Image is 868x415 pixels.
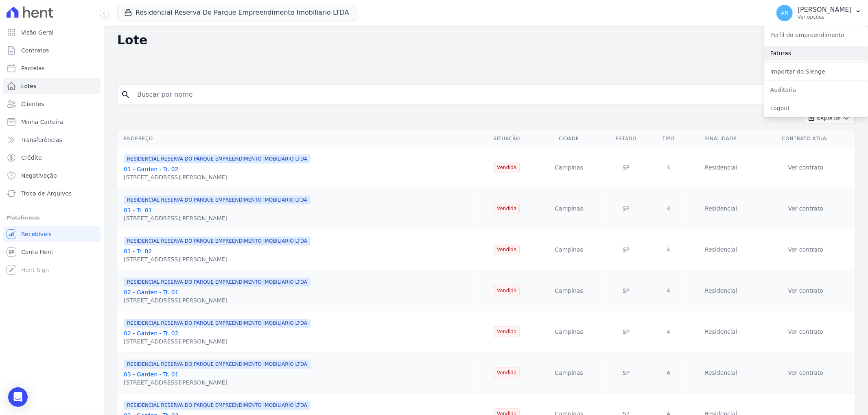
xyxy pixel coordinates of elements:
[667,328,670,335] span: translation missing: pt-BR.activerecord.values.property.property_type.4
[124,378,310,387] div: [STREET_ADDRESS][PERSON_NAME]
[3,114,101,130] a: Minha Carteira
[3,244,101,260] a: Conta Hent
[117,5,356,20] button: Residencial Reserva Do Parque Empreendimento Imobiliario LTDA
[494,244,520,255] span: Vendida
[124,248,152,254] a: 01 - Tr. 02
[124,166,179,172] a: 01 - Garden - Tr. 02
[21,154,42,162] span: Crédito
[121,90,131,100] i: search
[756,130,855,147] th: Contrato Atual
[124,237,310,246] span: RESIDENCIAL RESERVA DO PARQUE EMPREENDIMENTO IMOBILIARIO LTDA
[601,270,651,311] td: SP
[3,78,101,94] a: Lotes
[21,230,52,238] span: Recebíveis
[764,101,868,115] a: Logout
[788,164,823,171] a: Ver contrato
[132,87,851,103] input: Buscar por nome
[21,172,57,180] span: Negativação
[124,154,310,163] span: RESIDENCIAL RESERVA DO PARQUE EMPREENDIMENTO IMOBILIARIO LTDA
[788,369,823,376] a: Ver contrato
[686,147,756,188] td: Residencial
[3,24,101,41] a: Visão Geral
[601,147,651,188] td: SP
[537,130,601,147] th: Cidade
[3,42,101,59] a: Contratos
[124,371,179,378] a: 03 - Garden - Tr. 01
[667,246,670,253] span: translation missing: pt-BR.activerecord.values.property.property_type.4
[3,96,101,112] a: Clientes
[3,185,101,202] a: Troca de Arquivos
[21,100,44,108] span: Clientes
[124,319,310,328] span: RESIDENCIAL RESERVA DO PARQUE EMPREENDIMENTO IMOBILIARIO LTDA
[537,147,601,188] td: Campinas
[781,10,788,16] span: AR
[537,229,601,270] td: Campinas
[8,387,28,407] div: Open Intercom Messenger
[601,311,651,352] td: SP
[667,205,670,212] span: translation missing: pt-BR.activerecord.values.property.property_type.4
[21,64,45,72] span: Parcelas
[124,214,310,222] div: [STREET_ADDRESS][PERSON_NAME]
[21,28,54,37] span: Visão Geral
[21,189,72,198] span: Troca de Arquivos
[537,352,601,393] td: Campinas
[21,248,53,256] span: Conta Hent
[788,205,823,212] a: Ver contrato
[667,164,670,171] span: translation missing: pt-BR.activerecord.values.property.property_type.4
[21,118,63,126] span: Minha Carteira
[798,6,852,14] p: [PERSON_NAME]
[686,270,756,311] td: Residencial
[494,326,520,337] span: Vendida
[3,60,101,76] a: Parcelas
[117,130,477,147] th: Endereço
[770,2,868,24] button: AR [PERSON_NAME] Ver opções
[3,167,101,184] a: Negativação
[3,226,101,242] a: Recebíveis
[601,130,651,147] th: Estado
[124,173,310,181] div: [STREET_ADDRESS][PERSON_NAME]
[124,360,310,369] span: RESIDENCIAL RESERVA DO PARQUE EMPREENDIMENTO IMOBILIARIO LTDA
[494,203,520,214] span: Vendida
[3,150,101,166] a: Crédito
[117,33,789,48] h2: Lote
[764,46,868,61] a: Faturas
[124,289,179,295] a: 02 - Garden - Tr. 01
[124,296,310,304] div: [STREET_ADDRESS][PERSON_NAME]
[798,14,852,20] p: Ver opções
[601,352,651,393] td: SP
[537,270,601,311] td: Campinas
[686,229,756,270] td: Residencial
[7,213,97,223] div: Plataformas
[686,188,756,229] td: Residencial
[477,130,538,147] th: Situação
[537,188,601,229] td: Campinas
[494,367,520,378] span: Vendida
[494,162,520,173] span: Vendida
[804,111,855,124] button: Exportar
[788,287,823,294] a: Ver contrato
[494,285,520,296] span: Vendida
[764,28,868,42] a: Perfil do empreendimento
[124,337,310,345] div: [STREET_ADDRESS][PERSON_NAME]
[667,369,670,376] span: translation missing: pt-BR.activerecord.values.property.property_type.4
[764,83,868,97] a: Auditoria
[124,196,310,204] span: RESIDENCIAL RESERVA DO PARQUE EMPREENDIMENTO IMOBILIARIO LTDA
[124,255,310,263] div: [STREET_ADDRESS][PERSON_NAME]
[764,64,868,79] a: Importar do Sienge
[788,328,823,335] a: Ver contrato
[686,130,756,147] th: Finalidade
[124,401,310,410] span: RESIDENCIAL RESERVA DO PARQUE EMPREENDIMENTO IMOBILIARIO LTDA
[601,229,651,270] td: SP
[124,330,179,337] a: 02 - Garden - Tr. 02
[686,352,756,393] td: Residencial
[788,246,823,253] a: Ver contrato
[652,130,686,147] th: Tipo
[601,188,651,229] td: SP
[124,278,310,287] span: RESIDENCIAL RESERVA DO PARQUE EMPREENDIMENTO IMOBILIARIO LTDA
[21,82,37,90] span: Lotes
[686,311,756,352] td: Residencial
[667,287,670,294] span: translation missing: pt-BR.activerecord.values.property.property_type.4
[21,136,62,144] span: Transferências
[537,311,601,352] td: Campinas
[3,132,101,148] a: Transferências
